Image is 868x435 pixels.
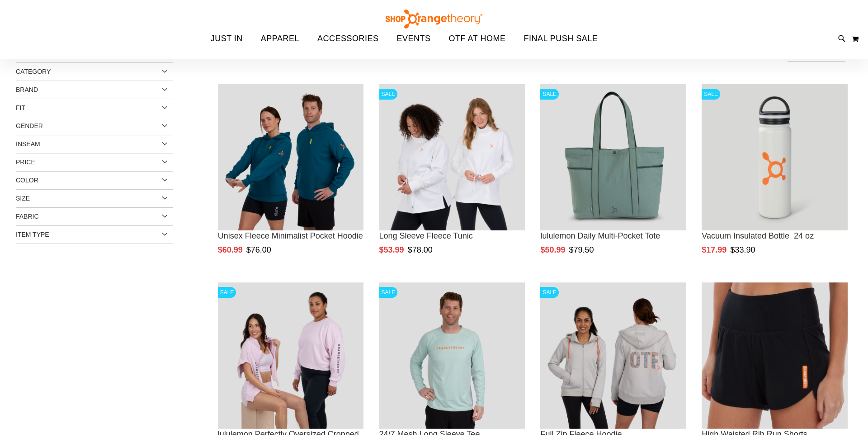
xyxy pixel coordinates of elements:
a: Unisex Fleece Minimalist Pocket Hoodie [218,84,364,232]
span: SALE [540,89,559,100]
a: lululemon Daily Multi-Pocket ToteSALE [540,84,686,232]
span: $78.00 [408,245,434,254]
a: High Waisted Rib Run Shorts [702,282,848,430]
a: Main Image of 1457095SALE [379,282,525,430]
span: SALE [540,287,559,298]
span: Color [16,177,38,184]
span: JUST IN [211,29,243,49]
a: lululemon Daily Multi-Pocket Tote [540,231,660,240]
span: $33.90 [730,245,756,254]
span: Item Type [16,231,49,238]
span: Inseam [16,140,40,148]
span: $50.99 [540,245,566,254]
img: Shop Orangetheory [384,10,484,29]
a: Unisex Fleece Minimalist Pocket Hoodie [218,231,363,240]
a: Vacuum Insulated Bottle 24 ozSALE [702,84,848,232]
a: Product image for Fleece Long SleeveSALE [379,84,525,232]
a: lululemon Perfectly Oversized Cropped CrewSALE [218,282,364,430]
a: Main Image of 1457091SALE [540,282,686,430]
span: Price [16,158,35,166]
span: OTF AT HOME [449,29,506,49]
img: High Waisted Rib Run Shorts [702,282,848,429]
span: Category [16,68,51,75]
img: Main Image of 1457095 [379,282,525,429]
span: $79.50 [569,245,595,254]
img: Product image for Fleece Long Sleeve [379,84,525,230]
div: product [536,80,691,277]
span: EVENTS [397,29,431,49]
span: $17.99 [702,245,728,254]
span: $76.00 [246,245,273,254]
div: product [375,80,530,277]
span: Brand [16,86,38,93]
span: APPAREL [261,29,299,49]
span: Gender [16,122,43,129]
div: product [213,80,368,277]
span: Fabric [16,213,39,220]
div: product [697,80,852,277]
img: lululemon Perfectly Oversized Cropped Crew [218,282,364,429]
span: ACCESSORIES [317,29,379,49]
span: FINAL PUSH SALE [524,29,598,49]
a: Vacuum Insulated Bottle 24 oz [702,231,814,240]
span: Size [16,195,30,202]
img: Main Image of 1457091 [540,282,686,429]
span: Fit [16,104,25,111]
img: Unisex Fleece Minimalist Pocket Hoodie [218,84,364,230]
span: SALE [379,89,398,100]
img: lululemon Daily Multi-Pocket Tote [540,84,686,230]
a: Long Sleeve Fleece Tunic [379,231,473,240]
span: SALE [379,287,398,298]
img: Vacuum Insulated Bottle 24 oz [702,84,848,230]
span: SALE [218,287,236,298]
span: $53.99 [379,245,406,254]
span: SALE [702,89,720,100]
span: $60.99 [218,245,244,254]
